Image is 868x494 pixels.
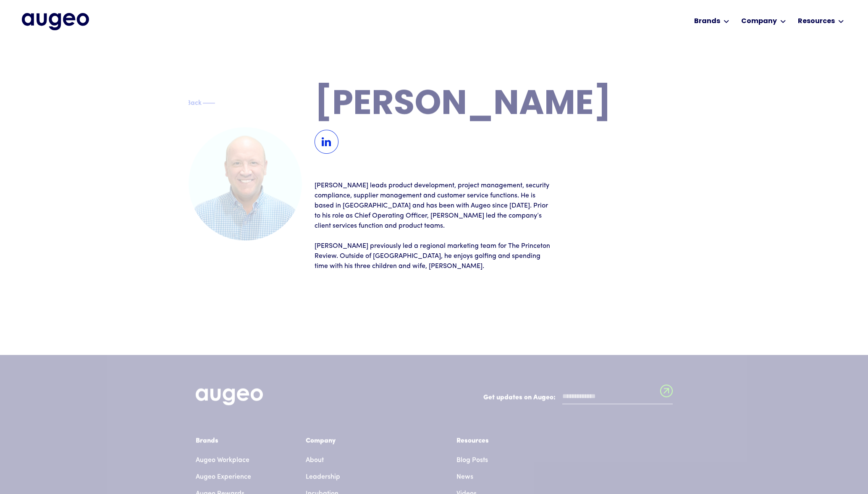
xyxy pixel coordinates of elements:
[22,13,89,30] img: Augeo's full logo in midnight blue.
[306,452,324,469] a: About
[196,389,263,406] img: Augeo's full logo in white.
[196,436,272,446] div: Brands
[798,16,835,26] div: Resources
[315,241,554,271] p: [PERSON_NAME] previously led a regional marketing team for The Princeton Review. Outside of [GEOG...
[456,452,488,469] a: Blog Posts
[741,16,777,26] div: Company
[483,393,556,403] label: Get updates on Augeo:
[483,389,673,409] form: Email Form
[660,385,673,402] input: Submit
[196,452,249,469] a: Augeo Workplace
[202,98,215,108] img: Blue decorative line
[189,99,224,108] a: Blue text arrowBackBlue decorative line
[186,97,202,107] div: Back
[22,13,89,30] a: home
[456,469,473,486] a: News
[456,436,496,446] div: Resources
[306,436,423,446] div: Company
[315,181,554,231] p: [PERSON_NAME] leads product development, project management, security compliance, supplier manage...
[306,469,340,486] a: Leadership
[196,469,251,486] a: Augeo Experience
[694,16,720,26] div: Brands
[315,88,680,122] h1: [PERSON_NAME]
[315,130,338,154] img: LinkedIn Icon
[315,231,554,241] p: ‍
